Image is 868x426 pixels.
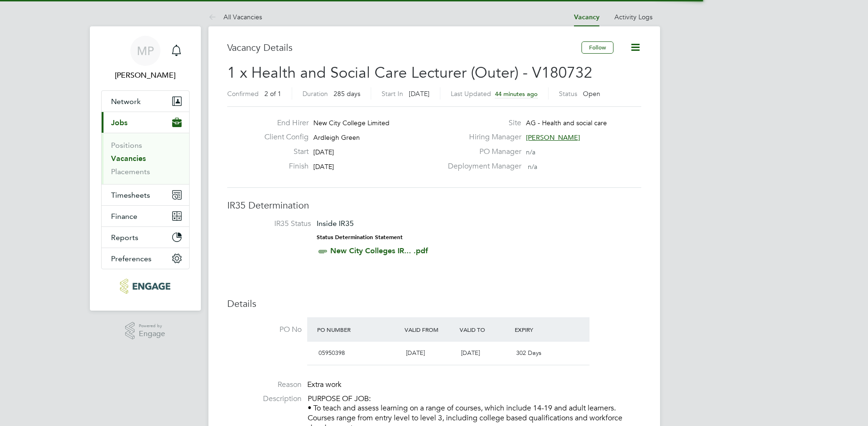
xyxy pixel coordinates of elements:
label: Last Updated [451,89,491,98]
span: Extra work [307,380,342,389]
a: Vacancy [574,13,599,21]
span: [DATE] [313,148,334,156]
label: Confirmed [227,89,259,98]
label: Reason [227,380,302,390]
label: PO Manager [442,147,521,157]
a: Activity Logs [614,13,653,21]
span: Inside IR35 [317,219,354,228]
a: All Vacancies [208,13,262,21]
label: Site [442,118,521,128]
label: End Hirer [257,118,309,128]
label: Finish [257,161,309,171]
label: Status [559,89,577,98]
span: AG - Health and social care [526,119,607,127]
h3: IR35 Determination [227,199,641,211]
span: Ardleigh Green [313,133,360,142]
span: Engage [139,330,165,338]
span: Open [583,89,600,98]
button: Reports [102,227,189,248]
label: Hiring Manager [442,132,521,142]
span: Powered by [139,322,165,330]
div: PO Number [315,321,403,338]
h3: Details [227,297,641,310]
h3: Vacancy Details [227,41,581,54]
span: Timesheets [111,191,150,200]
nav: Main navigation [90,26,201,311]
button: Follow [581,41,613,54]
span: 302 Days [516,349,542,357]
span: n/a [528,162,537,171]
span: [DATE] [313,162,334,171]
a: Placements [111,167,150,176]
div: Valid To [457,321,512,338]
a: Powered byEngage [125,322,165,340]
label: IR35 Status [237,219,311,229]
span: Reports [111,233,138,242]
a: Positions [111,141,142,150]
span: [DATE] [409,89,430,98]
label: PO No [227,325,302,335]
label: Deployment Manager [442,161,521,171]
label: Duration [303,89,328,98]
a: MP[PERSON_NAME] [101,36,190,81]
span: New City College Limited [313,119,390,127]
span: 05950398 [319,349,345,357]
span: Jobs [111,118,127,127]
div: Jobs [102,133,189,184]
img: tr2rec-logo-retina.png [120,279,170,294]
span: n/a [526,148,535,156]
span: 44 minutes ago [495,90,538,98]
button: Preferences [102,248,189,269]
div: Valid From [402,321,457,338]
a: Go to home page [101,279,190,294]
button: Finance [102,206,189,226]
a: Vacancies [111,154,146,163]
span: Network [111,97,141,106]
span: [DATE] [461,349,480,357]
span: 1 x Health and Social Care Lecturer (Outer) - V180732 [227,64,592,82]
button: Network [102,91,189,112]
button: Jobs [102,112,189,133]
div: Expiry [512,321,567,338]
label: Start [257,147,309,157]
label: Start In [382,89,403,98]
button: Timesheets [102,185,189,205]
span: 285 days [334,89,360,98]
a: New City Colleges IR... .pdf [330,246,428,255]
span: [PERSON_NAME] [526,133,580,142]
label: Description [227,394,302,404]
span: 2 of 1 [264,89,281,98]
strong: Status Determination Statement [317,234,403,241]
span: MP [137,45,154,57]
span: Morna Packer [101,70,190,81]
span: [DATE] [406,349,425,357]
span: Preferences [111,254,151,263]
label: Client Config [257,132,309,142]
span: Finance [111,212,137,221]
